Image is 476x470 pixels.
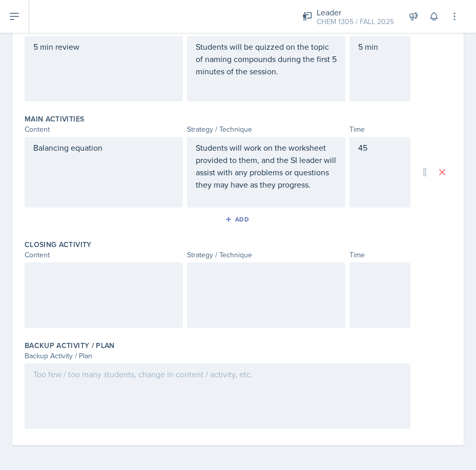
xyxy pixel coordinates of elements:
[187,124,345,135] div: Strategy / Technique
[358,40,402,53] p: 5 min
[317,6,394,18] div: Leader
[25,114,84,124] label: Main Activities
[227,215,249,223] div: Add
[221,212,255,227] button: Add
[33,40,174,53] p: 5 min review
[25,250,183,260] div: Content
[187,250,345,260] div: Strategy / Technique
[25,239,92,250] label: Closing Activity
[25,340,115,351] label: Backup Activity / Plan
[33,141,174,154] p: Balancing equation
[25,124,183,135] div: Content
[25,351,410,361] div: Backup Activity / Plan
[349,250,410,260] div: Time
[349,124,410,135] div: Time
[196,40,337,77] p: Students will be quizzed on the topic of naming compounds during the first 5 minutes of the session.
[317,16,394,27] div: CHEM 1305 / FALL 2025
[358,141,402,154] p: 45
[196,141,337,191] p: Students will work on the worksheet provided to them, and the SI leader will assist with any prob...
